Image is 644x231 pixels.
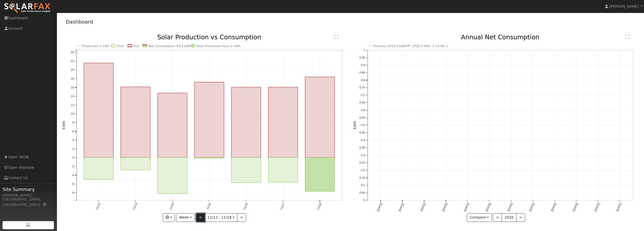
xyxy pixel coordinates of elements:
text: Previous 2019 0 kWh [373,44,406,48]
text: 0.1 [361,184,365,187]
text: 0.55 [359,116,365,119]
text: 16 [71,86,74,89]
text: 1 [363,48,365,51]
text: 0.4 [361,139,365,142]
text: 4 [72,139,74,142]
text: 0 [72,156,74,159]
text: 0.8 [361,79,365,82]
text: 0.35 [359,146,365,149]
text: [DATE] [529,203,535,212]
text: [DATE] [420,203,426,212]
span: Site Summary [3,186,54,193]
text: 8 [72,121,74,124]
text: 0.75 [359,86,365,89]
text: 11/16 [243,203,248,210]
rect: onclick="" [305,158,335,192]
text: 18 [71,77,74,80]
text:  [334,34,338,39]
text: 24 [71,51,74,54]
text: 2020 0 kWh [ +0.0% ] [412,44,448,48]
rect: onclick="" [268,87,298,158]
text: 0.9 [361,64,365,67]
text: 11/12 [95,203,101,210]
rect: onclick="" [121,158,150,170]
text: 0.15 [359,176,365,179]
rect: onclick="" [305,77,335,158]
text: 0.05 [359,191,365,194]
text: 11/18 [316,203,322,210]
button: > [237,213,246,222]
text: [DATE] [594,203,600,212]
button: > [516,213,525,222]
text: -2 [71,165,74,168]
text: 20 [71,68,74,72]
text: 0.2 [361,169,365,172]
text: [DATE] [398,203,405,212]
text: Pull [133,44,139,48]
rect: onclick="" [84,63,113,158]
text: Push [117,44,124,48]
button: < [196,213,205,222]
text: 2 [72,147,74,150]
text: 0.85 [359,71,365,74]
text: [DATE] [463,203,470,212]
button: 11/12 - 11/18 [205,213,238,222]
img: SolarFax [4,3,51,13]
text: 0.95 [359,56,365,59]
text: 0.45 [359,131,365,134]
text: 6 [72,130,74,133]
text: 14 [71,95,74,98]
text: 0.6 [361,109,365,112]
text: Production 0 kWh [82,44,110,48]
a: Map [43,203,47,207]
button: Week [176,213,195,222]
img: retrieve [26,223,30,227]
text: 11/15 [206,203,212,210]
button: Compare [467,213,492,222]
text: [DATE] [485,203,492,212]
text: 11/13 [132,203,138,210]
text: kWh [62,121,66,130]
text:  [625,34,629,39]
text: [DATE] [616,203,622,212]
button: 2020 [502,213,516,222]
text: Annual Net Consumption [461,33,539,41]
rect: onclick="" [121,87,150,158]
rect: onclick="" [158,93,187,158]
text: -6 [71,183,74,186]
text: 11/14 [169,203,175,210]
span: [PERSON_NAME] [609,4,639,8]
text: Net Consumption 84.8 kWh [148,44,191,48]
text: [DATE] [507,203,513,212]
text: [DATE] [442,203,448,212]
text: -8 [71,191,74,194]
text: 0.7 [361,94,365,97]
button: < [493,213,502,222]
rect: onclick="" [268,158,298,182]
rect: onclick="" [195,82,224,158]
div: [GEOGRAPHIC_DATA], [GEOGRAPHIC_DATA] [3,197,54,207]
text: kWh [353,121,357,130]
text: 0.65 [359,101,365,104]
rect: onclick="" [231,87,261,158]
text: 0 [363,199,365,202]
text: 0.25 [359,161,365,164]
text: 0.5 [361,124,365,127]
text: 10 [71,112,74,115]
a: Dashboard [66,19,93,25]
text: 22 [71,60,74,63]
text: [DATE] [572,203,579,212]
div: [PERSON_NAME] [3,193,54,198]
text: [DATE] [376,203,383,212]
text: -4 [71,174,74,177]
text: 0.3 [361,154,365,157]
text: Solar Production vs Consumption [157,33,261,41]
text: [DATE] [550,203,557,212]
text: 11/17 [279,203,285,210]
text: Peak Production Hour 0 kWh [196,44,240,48]
rect: onclick="" [84,158,113,180]
text: 12 [71,103,74,106]
rect: onclick="" [158,158,187,194]
rect: onclick="" [195,158,224,158]
rect: onclick="" [231,158,261,183]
